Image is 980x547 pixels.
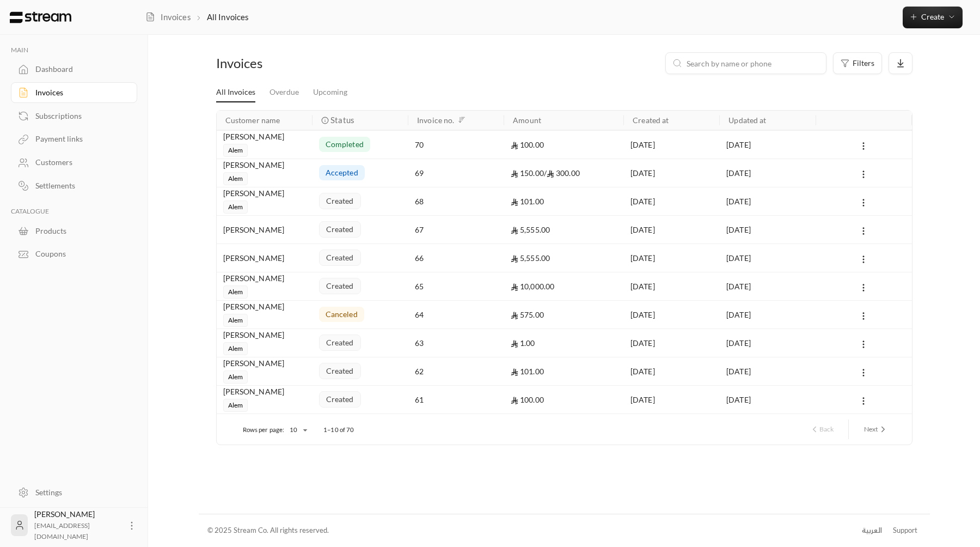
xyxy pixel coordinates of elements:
[326,252,354,263] span: created
[11,175,137,197] a: Settlements
[323,426,354,434] p: 1–10 of 70
[853,59,874,67] span: Filters
[415,357,498,385] div: 62
[145,11,248,23] nav: breadcrumb
[223,131,306,143] div: [PERSON_NAME]
[726,244,809,272] div: [DATE]
[11,82,137,104] a: Invoices
[326,139,364,150] span: completed
[511,244,617,272] div: 5,555.00
[726,272,809,300] div: [DATE]
[630,244,713,272] div: [DATE]
[726,187,809,215] div: [DATE]
[326,224,354,235] span: created
[511,357,617,385] div: 101.00
[630,159,713,187] div: [DATE]
[630,357,713,385] div: [DATE]
[726,386,809,414] div: [DATE]
[11,482,137,503] a: Settings
[630,272,713,300] div: [DATE]
[415,244,498,272] div: 66
[313,83,347,102] a: Upcoming
[326,196,354,206] span: created
[34,521,90,540] span: [EMAIL_ADDRESS][DOMAIN_NAME]
[511,329,617,357] div: 1.00
[35,64,124,75] div: Dashboard
[630,329,713,357] div: [DATE]
[9,11,72,23] img: Logo
[687,57,819,69] input: Search by name or phone
[243,426,285,434] p: Rows per page:
[415,301,498,329] div: 64
[415,329,498,357] div: 63
[223,357,306,369] div: [PERSON_NAME]
[216,54,382,72] div: Invoices
[513,116,541,125] div: Amount
[223,386,306,398] div: [PERSON_NAME]
[726,131,809,159] div: [DATE]
[207,11,249,23] p: All Invoices
[630,386,713,414] div: [DATE]
[415,272,498,300] div: 65
[326,337,354,348] span: created
[726,329,809,357] div: [DATE]
[326,394,354,405] span: created
[511,386,617,414] div: 100.00
[11,46,137,54] p: MAIN
[223,314,248,327] span: Alem
[511,187,617,215] div: 101.00
[35,157,124,168] div: Customers
[269,83,299,102] a: Overdue
[726,357,809,385] div: [DATE]
[833,52,882,74] button: Filters
[728,116,766,125] div: Updated at
[415,187,498,215] div: 68
[511,131,617,159] div: 100.00
[326,167,358,178] span: accepted
[726,216,809,244] div: [DATE]
[889,521,921,540] a: Support
[630,301,713,329] div: [DATE]
[630,216,713,244] div: [DATE]
[11,129,137,150] a: Payment links
[903,7,963,28] button: Create
[223,370,248,384] span: Alem
[34,509,120,542] div: [PERSON_NAME]
[223,301,306,313] div: [PERSON_NAME]
[216,83,255,102] a: All Invoices
[511,216,617,244] div: 5,555.00
[633,116,669,125] div: Created at
[223,342,248,355] span: Alem
[223,285,248,299] span: Alem
[35,248,124,259] div: Coupons
[223,144,248,157] span: Alem
[223,200,248,214] span: Alem
[35,133,124,144] div: Payment links
[35,87,124,98] div: Invoices
[511,159,617,187] div: 300.00
[11,207,137,216] p: CATALOGUE
[860,420,892,439] button: next page
[415,386,498,414] div: 61
[417,116,454,125] div: Invoice no.
[223,187,306,199] div: [PERSON_NAME]
[511,168,547,178] span: 150.00 /
[326,366,354,376] span: created
[11,59,137,80] a: Dashboard
[921,12,944,21] span: Create
[35,226,124,236] div: Products
[330,114,354,126] span: Status
[326,281,354,291] span: created
[630,187,713,215] div: [DATE]
[511,301,617,329] div: 575.00
[415,159,498,187] div: 69
[326,309,358,320] span: canceled
[415,216,498,244] div: 67
[223,329,306,341] div: [PERSON_NAME]
[862,525,882,536] div: العربية
[455,113,468,126] button: Sort
[630,131,713,159] div: [DATE]
[223,172,248,185] span: Alem
[415,131,498,159] div: 70
[35,487,124,498] div: Settings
